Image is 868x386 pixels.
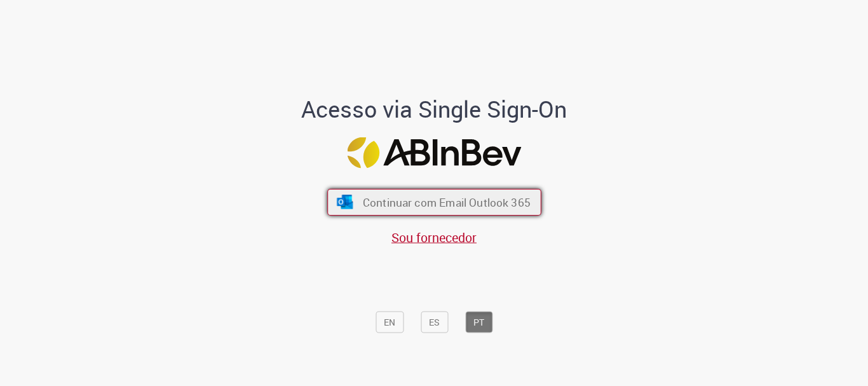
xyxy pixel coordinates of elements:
h1: Acesso via Single Sign-On [258,97,611,122]
button: PT [465,312,492,333]
img: Logo ABInBev [347,137,521,169]
button: EN [376,312,403,333]
span: Continuar com Email Outlook 365 [362,195,530,210]
button: ícone Azure/Microsoft 360 Continuar com Email Outlook 365 [327,189,541,216]
a: Sou fornecedor [391,229,477,246]
img: ícone Azure/Microsoft 360 [336,195,354,209]
button: ES [421,312,448,333]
